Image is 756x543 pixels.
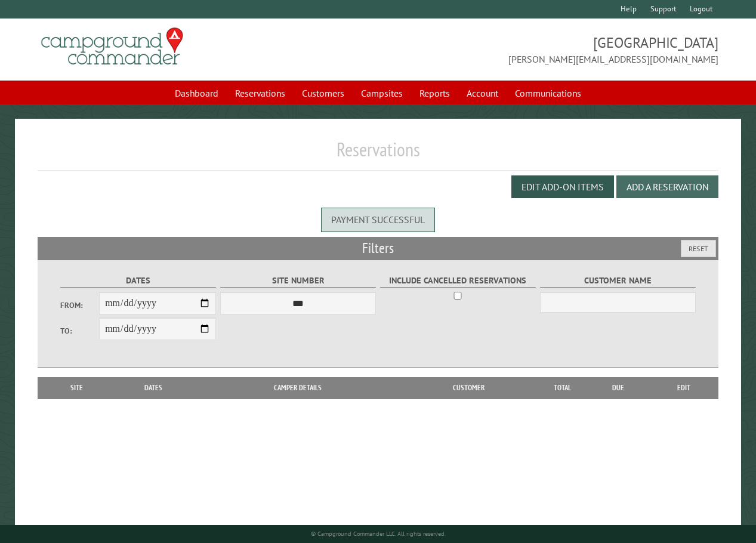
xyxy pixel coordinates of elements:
a: Campsites [354,82,410,104]
button: Add a Reservation [616,175,718,198]
label: Dates [60,274,217,288]
th: Edit [650,377,718,399]
th: Total [538,377,586,399]
h2: Filters [38,237,718,260]
div: Payment successful [321,208,435,232]
a: Customers [295,82,351,104]
label: Include Cancelled Reservations [380,274,536,288]
a: Reservations [228,82,292,104]
label: Customer Name [540,274,696,288]
a: Reports [412,82,457,104]
th: Site [44,377,110,399]
th: Due [586,377,650,399]
a: Account [459,82,505,104]
img: Campground Commander [38,23,187,70]
button: Reset [681,240,716,257]
small: © Campground Commander LLC. All rights reserved. [311,530,446,538]
a: Communications [508,82,588,104]
th: Camper Details [196,377,399,399]
span: [GEOGRAPHIC_DATA] [PERSON_NAME][EMAIL_ADDRESS][DOMAIN_NAME] [378,33,718,66]
th: Dates [110,377,196,399]
a: Dashboard [168,82,226,104]
label: To: [60,325,99,337]
h1: Reservations [38,138,718,171]
label: From: [60,300,99,311]
button: Edit Add-on Items [511,175,614,198]
th: Customer [399,377,538,399]
label: Site Number [220,274,377,288]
